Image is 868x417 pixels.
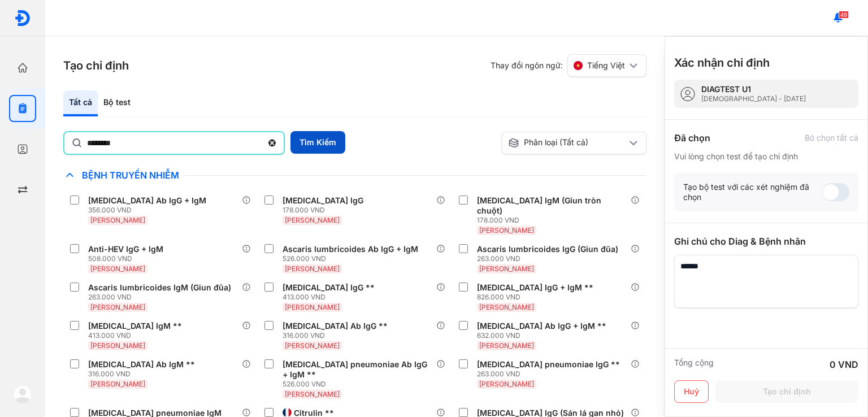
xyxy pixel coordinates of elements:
div: Vui lòng chọn test để tạo chỉ định [674,151,858,162]
div: [MEDICAL_DATA] pneumoniae IgG ** [477,359,620,370]
div: Ascaris lumbricoides Ab IgG + IgM [283,244,418,254]
div: 413.000 VND [283,293,379,302]
div: 263.000 VND [477,370,624,379]
div: 508.000 VND [88,254,168,263]
span: [PERSON_NAME] [285,303,340,311]
div: 178.000 VND [283,206,368,215]
div: 526.000 VND [283,380,436,389]
span: Tiếng Việt [587,60,625,71]
div: [DEMOGRAPHIC_DATA] - [DATE] [701,94,806,103]
span: [PERSON_NAME] [479,303,534,311]
div: Tổng cộng [674,358,714,371]
span: [PERSON_NAME] [479,264,534,273]
div: Thay đổi ngôn ngữ: [491,54,646,77]
div: 316.000 VND [283,331,392,340]
div: [MEDICAL_DATA] Ab IgG + IgM ** [477,321,606,331]
div: [MEDICAL_DATA] IgG ** [283,283,375,293]
span: [PERSON_NAME] [90,341,145,350]
h3: Tạo chỉ định [63,58,129,73]
div: 356.000 VND [88,206,211,215]
div: Phân loại (Tất cả) [508,137,627,149]
div: [MEDICAL_DATA] IgM (Giun tròn chuột) [477,196,626,216]
span: [PERSON_NAME] [285,264,340,273]
div: [MEDICAL_DATA] pneumoniae Ab IgG + IgM ** [283,359,432,380]
span: [PERSON_NAME] [90,216,145,224]
div: Anti-HEV IgG + IgM [88,244,163,254]
div: [MEDICAL_DATA] IgG [283,196,363,206]
div: [MEDICAL_DATA] Ab IgG + IgM [88,196,206,206]
span: [PERSON_NAME] [479,380,534,388]
span: [PERSON_NAME] [285,216,340,224]
span: [PERSON_NAME] [90,303,145,311]
h3: Xác nhận chỉ định [674,55,770,71]
div: [MEDICAL_DATA] Ab IgG ** [283,321,388,331]
img: logo [14,385,32,403]
button: Tìm Kiếm [290,131,345,154]
span: [PERSON_NAME] [285,390,340,398]
div: Ascaris lumbricoides IgM (Giun đũa) [88,283,231,293]
div: 526.000 VND [283,254,423,263]
div: 0 VND [830,358,858,371]
div: 413.000 VND [88,331,186,340]
div: Tạo bộ test với các xét nghiệm đã chọn [683,182,822,202]
div: Ghi chú cho Diag & Bệnh nhân [674,234,858,248]
span: [PERSON_NAME] [479,341,534,350]
span: [PERSON_NAME] [285,341,340,350]
div: Tất cả [63,90,98,116]
div: 316.000 VND [88,370,199,379]
div: Bộ test [98,90,136,116]
span: [PERSON_NAME] [479,226,534,234]
div: [MEDICAL_DATA] IgM ** [88,321,182,331]
img: logo [14,10,31,27]
div: DIAGTEST U1 [701,84,806,94]
button: Tạo chỉ định [715,380,858,403]
span: [PERSON_NAME] [90,380,145,388]
div: [MEDICAL_DATA] Ab IgM ** [88,359,195,370]
div: 263.000 VND [477,254,623,263]
span: 49 [839,11,849,19]
div: Ascaris lumbricoides IgG (Giun đũa) [477,244,618,254]
div: Bỏ chọn tất cả [805,133,858,143]
div: 263.000 VND [88,293,236,302]
div: 178.000 VND [477,216,631,225]
button: Huỷ [674,380,709,403]
div: 632.000 VND [477,331,611,340]
span: [PERSON_NAME] [90,264,145,273]
div: Đã chọn [674,131,710,145]
span: Bệnh Truyền Nhiễm [76,170,185,181]
div: [MEDICAL_DATA] IgG + IgM ** [477,283,593,293]
div: 826.000 VND [477,293,598,302]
